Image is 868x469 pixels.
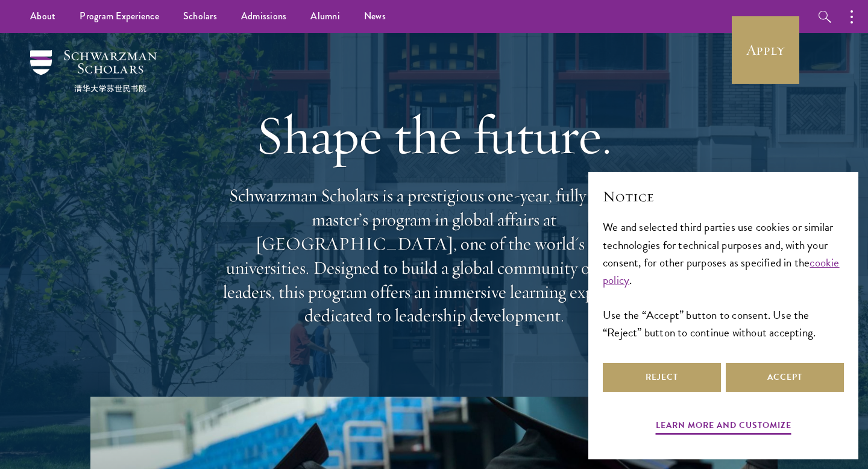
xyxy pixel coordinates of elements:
[656,418,791,436] button: Learn more and customize
[603,363,721,392] button: Reject
[726,363,844,392] button: Accept
[603,186,844,207] h2: Notice
[217,184,651,328] p: Schwarzman Scholars is a prestigious one-year, fully funded master’s program in global affairs at...
[603,254,840,289] a: cookie policy
[732,16,799,84] a: Apply
[217,101,651,169] h1: Shape the future.
[603,218,844,341] div: We and selected third parties use cookies or similar technologies for technical purposes and, wit...
[30,50,157,92] img: Schwarzman Scholars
